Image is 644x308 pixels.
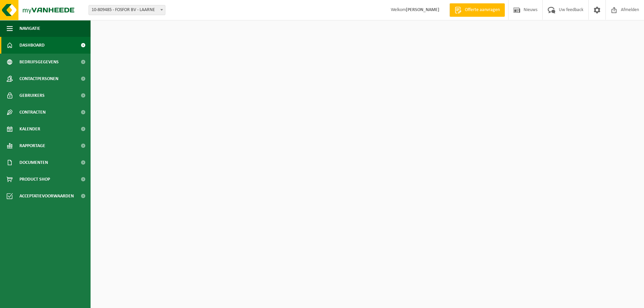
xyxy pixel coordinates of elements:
span: Kalender [19,121,40,137]
span: Documenten [19,154,48,171]
span: Contracten [19,104,46,121]
span: Product Shop [19,171,50,188]
span: 10-809485 - FOSFOR BV - LAARNE [89,5,165,15]
span: Navigatie [19,20,40,37]
span: 10-809485 - FOSFOR BV - LAARNE [89,5,165,15]
strong: [PERSON_NAME] [406,7,439,12]
span: Rapportage [19,137,45,154]
span: Contactpersonen [19,70,58,87]
a: Offerte aanvragen [449,3,505,17]
span: Acceptatievoorwaarden [19,188,74,204]
span: Offerte aanvragen [463,7,501,13]
span: Dashboard [19,37,45,54]
span: Bedrijfsgegevens [19,54,59,70]
span: Gebruikers [19,87,45,104]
